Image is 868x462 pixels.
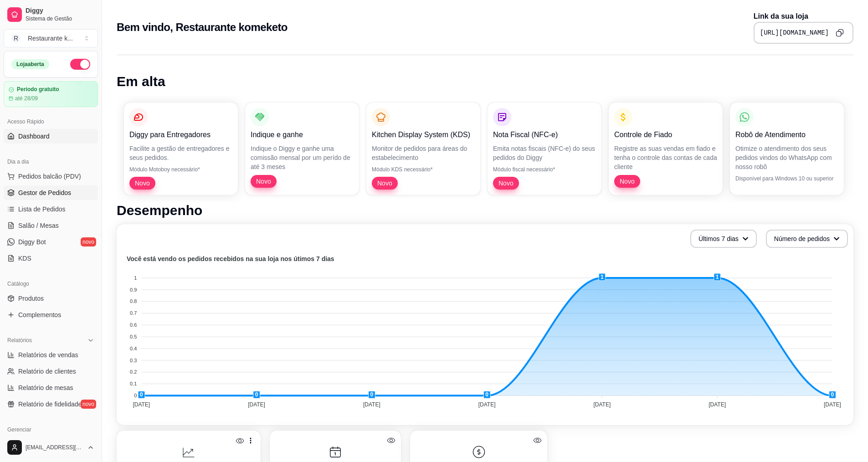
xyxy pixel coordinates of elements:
[493,144,596,162] p: Emita notas fiscais (NFC-e) do seus pedidos do Diggy
[363,401,380,408] tspan: [DATE]
[4,29,98,47] button: Select a team
[4,277,98,291] div: Catálogo
[127,255,334,262] text: Você está vendo os pedidos recebidos na sua loja nos útimos 7 dias
[730,103,844,195] button: Robô de AtendimentoOtimize o atendimento dos seus pedidos vindos do WhatsApp com nosso robôDispon...
[372,166,475,173] p: Módulo KDS necessário*
[4,397,98,411] a: Relatório de fidelidadenovo
[609,103,723,195] button: Controle de FiadoRegistre as suas vendas em fiado e tenha o controle das contas de cada clienteNovo
[18,350,78,359] span: Relatórios de vendas
[760,28,829,37] pre: [URL][DOMAIN_NAME]
[4,251,98,266] a: KDS
[614,144,717,171] p: Registre as suas vendas em fiado e tenha o controle das contas de cada cliente
[4,436,98,458] button: [EMAIL_ADDRESS][DOMAIN_NAME]
[372,144,475,162] p: Monitor de pedidos para áreas do estabelecimento
[18,205,66,214] span: Lista de Pedidos
[4,169,98,184] button: Pedidos balcão (PDV)
[18,294,44,303] span: Produtos
[754,11,853,22] p: Link da sua loja
[493,129,596,140] p: Nota Fiscal (NFC-e)
[252,177,275,186] span: Novo
[4,235,98,249] a: Diggy Botnovo
[18,172,81,181] span: Pedidos balcão (PDV)
[11,34,21,43] span: R
[614,129,717,140] p: Controle de Fiado
[130,287,137,293] tspan: 0.9
[130,322,137,328] tspan: 0.6
[26,15,94,22] span: Sistema de Gestão
[4,4,98,26] a: DiggySistema de Gestão
[251,129,354,140] p: Indique e ganhe
[4,154,98,169] div: Dia a dia
[766,230,848,248] button: Número de pedidos
[372,129,475,140] p: Kitchen Display System (KDS)
[18,237,46,246] span: Diggy Bot
[4,348,98,362] a: Relatórios de vendas
[130,381,137,386] tspan: 0.1
[129,166,232,173] p: Módulo Motoboy necessário*
[4,202,98,216] a: Lista de Pedidos
[70,59,90,70] button: Alterar Status
[117,73,853,90] h1: Em alta
[7,337,32,344] span: Relatórios
[4,114,98,129] div: Acesso Rápido
[129,144,232,162] p: Facilite a gestão de entregadores e seus pedidos.
[366,103,480,195] button: Kitchen Display System (KDS)Monitor de pedidos para áreas do estabelecimentoMódulo KDS necessário...
[18,367,76,376] span: Relatório de clientes
[478,401,496,408] tspan: [DATE]
[593,401,611,408] tspan: [DATE]
[18,221,59,230] span: Salão / Mesas
[133,401,150,408] tspan: [DATE]
[117,202,853,219] h1: Desempenho
[124,103,238,195] button: Diggy para EntregadoresFacilite a gestão de entregadores e seus pedidos.Módulo Motoboy necessário...
[4,218,98,233] a: Salão / Mesas
[4,291,98,306] a: Produtos
[134,275,137,281] tspan: 1
[824,401,841,408] tspan: [DATE]
[130,358,137,363] tspan: 0.3
[130,369,137,375] tspan: 0.2
[28,34,73,43] div: Restaurante k ...
[495,179,517,188] span: Novo
[735,129,838,140] p: Robô de Atendimento
[4,380,98,395] a: Relatório de mesas
[130,310,137,316] tspan: 0.7
[4,364,98,379] a: Relatório de clientes
[709,401,726,408] tspan: [DATE]
[4,308,98,322] a: Complementos
[131,179,154,188] span: Novo
[18,400,82,409] span: Relatório de fidelidade
[130,334,137,339] tspan: 0.5
[26,444,83,451] span: [EMAIL_ADDRESS][DOMAIN_NAME]
[251,144,354,171] p: Indique o Diggy e ganhe uma comissão mensal por um perído de até 3 meses
[735,144,838,171] p: Otimize o atendimento dos seus pedidos vindos do WhatsApp com nosso robô
[493,166,596,173] p: Módulo fiscal necessário*
[18,310,61,319] span: Complementos
[18,254,31,263] span: KDS
[17,86,59,93] article: Período gratuito
[26,7,94,15] span: Diggy
[245,103,359,195] button: Indique e ganheIndique o Diggy e ganhe uma comissão mensal por um perído de até 3 mesesNovo
[616,177,638,186] span: Novo
[488,103,601,195] button: Nota Fiscal (NFC-e)Emita notas fiscais (NFC-e) do seus pedidos do DiggyMódulo fiscal necessário*Novo
[129,129,232,140] p: Diggy para Entregadores
[690,230,757,248] button: Últimos 7 dias
[18,383,73,392] span: Relatório de mesas
[4,129,98,144] a: Dashboard
[4,81,98,107] a: Período gratuitoaté 28/09
[4,422,98,437] div: Gerenciar
[117,20,288,35] h2: Bem vindo, Restaurante komeketo
[4,185,98,200] a: Gestor de Pedidos
[735,175,838,182] p: Disponível para Windows 10 ou superior
[18,132,50,141] span: Dashboard
[248,401,265,408] tspan: [DATE]
[18,188,71,197] span: Gestor de Pedidos
[11,59,49,69] div: Loja aberta
[134,393,137,398] tspan: 0
[832,26,847,40] button: Copy to clipboard
[130,346,137,351] tspan: 0.4
[374,179,396,188] span: Novo
[15,95,38,102] article: até 28/09
[130,298,137,304] tspan: 0.8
